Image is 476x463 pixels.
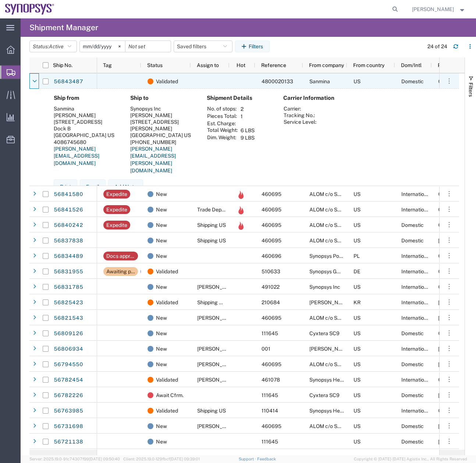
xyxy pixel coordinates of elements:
[156,74,178,89] span: Validated
[238,113,257,120] td: 1
[262,78,293,84] span: 4800020133
[438,207,471,213] span: 09/17/2025
[106,205,127,214] div: Expedite
[262,361,281,367] span: 460695
[238,105,257,113] td: 2
[237,62,245,68] span: Hot
[354,207,360,213] span: US
[174,41,232,52] button: Saved filters
[53,390,84,401] a: 56782226
[438,269,471,274] span: 09/16/2025
[53,250,84,262] a: 56834489
[197,207,240,213] span: Trade Department
[283,112,317,119] th: Tracking No.:
[54,132,118,138] div: [GEOGRAPHIC_DATA] US
[438,284,471,290] span: 09/16/2025
[354,330,360,336] span: US
[354,361,360,367] span: US
[130,105,195,112] div: Synopsys Inc
[53,220,84,231] a: 56840242
[401,408,431,414] span: International
[438,315,454,321] span: 09/18/2025
[53,359,84,371] a: 56794550
[54,146,99,166] a: [PERSON_NAME][EMAIL_ADDRESS][DOMAIN_NAME]
[207,95,271,101] h4: Shipment Details
[53,405,84,417] a: 56763985
[197,408,226,414] span: Shipping US
[438,62,466,68] span: Pickup date
[53,235,84,247] a: 56837838
[262,408,278,414] span: 110414
[412,5,466,14] button: [PERSON_NAME]
[53,62,72,68] span: Ship No.
[309,377,380,383] span: Synopsys Headquarters USSV
[197,62,219,68] span: Assign to
[156,310,167,326] span: New
[401,284,431,290] span: International
[354,439,360,445] span: US
[438,361,454,367] span: 09/19/2025
[238,134,257,141] td: 9 LBS
[401,191,431,197] span: International
[156,372,178,387] span: Validated
[354,78,360,84] span: US
[309,299,390,305] span: Yuhan Hoesa Synopsys Korea
[156,357,167,372] span: New
[401,207,431,213] span: International
[262,222,281,228] span: 460695
[354,299,360,305] span: KR
[438,377,471,383] span: 09/16/2025
[401,346,431,352] span: International
[130,119,195,132] div: [STREET_ADDRESS][PERSON_NAME]
[130,95,195,101] h4: Ship to
[262,439,278,445] span: 111645
[262,330,278,336] span: 111645
[401,361,424,367] span: Domestic
[106,267,135,276] div: Awaiting pickup date
[197,377,239,383] span: Zach Anderson
[401,439,424,445] span: Domestic
[156,279,167,295] span: New
[29,18,98,37] h4: Shipment Manager
[401,392,424,398] span: Domestic
[354,269,360,274] span: DE
[53,266,84,278] a: 56831955
[197,299,233,305] span: Shipping APAC
[262,392,278,398] span: 111645
[309,346,363,352] span: Javad EMS
[207,127,238,134] th: Total Weight:
[309,222,361,228] span: ALOM c/o SYNOPSYS
[309,191,361,197] span: ALOM c/o SYNOPSYS
[257,457,276,461] a: Feedback
[309,330,340,336] span: Cyxtera SC9
[53,297,84,309] a: 56825423
[53,76,84,88] a: 56843487
[262,315,281,321] span: 460695
[156,326,167,341] span: New
[156,233,167,248] span: New
[438,330,471,336] span: 09/16/2025
[53,204,84,216] a: 56841526
[53,374,84,386] a: 56782454
[401,62,422,68] span: Dom/Intl
[401,222,424,228] span: Domestic
[401,78,424,84] span: Domestic
[197,423,239,429] span: Kris Ford
[468,83,474,97] span: Filters
[238,127,257,134] td: 6 LBS
[156,248,167,264] span: New
[283,95,342,101] h4: Carrier Information
[309,238,361,243] span: ALOM c/o SYNOPSYS
[438,423,454,429] span: 09/19/2025
[156,295,178,310] span: Validated
[427,43,447,50] div: 24 of 24
[262,207,281,213] span: 460695
[54,105,118,112] div: Sanmina
[309,62,344,68] span: From company
[49,43,64,49] span: Active
[354,423,360,429] span: US
[197,284,239,290] span: Rafael Chacon
[309,284,340,290] span: Synopsys Inc
[54,95,118,101] h4: Ship from
[80,41,125,52] input: Not set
